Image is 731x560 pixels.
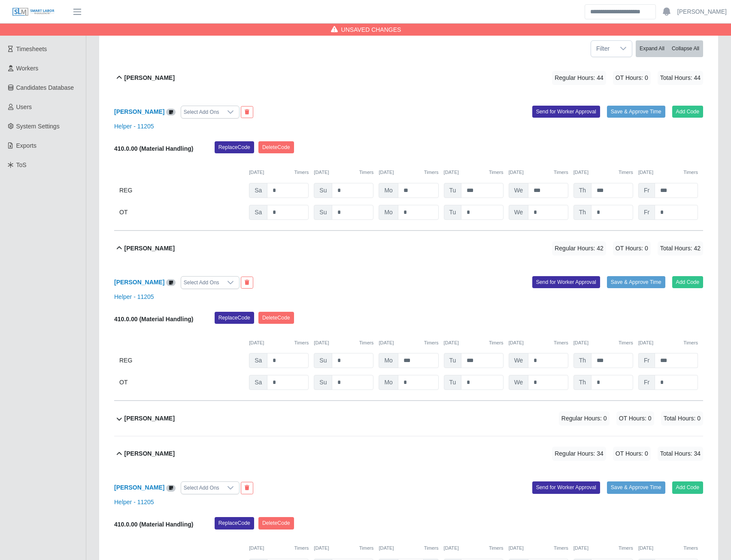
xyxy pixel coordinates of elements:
div: OT [119,205,244,220]
div: [DATE] [444,169,504,176]
div: Select Add Ons [181,277,222,289]
a: Helper - 11205 [114,123,154,130]
span: We [509,183,529,198]
span: Th [573,205,591,220]
span: We [509,353,529,368]
button: Timers [294,545,309,552]
input: Search [585,4,656,19]
span: Sa [249,375,267,390]
button: Timers [683,545,698,552]
div: [DATE] [444,545,504,552]
span: OT Hours: 0 [613,241,651,256]
span: Sa [249,205,267,220]
button: Timers [359,545,374,552]
div: [DATE] [638,545,698,552]
span: Th [573,375,591,390]
button: Add Code [672,106,704,118]
span: Regular Hours: 44 [552,71,606,85]
div: [DATE] [314,339,373,347]
span: Fr [638,353,655,368]
button: ReplaceCode [215,312,254,324]
span: Users [16,103,32,110]
span: Su [314,205,332,220]
span: Filter [591,41,615,57]
div: [DATE] [379,339,438,347]
span: Tu [444,353,462,368]
a: View/Edit Notes [166,484,176,491]
div: REG [119,353,244,368]
button: [PERSON_NAME] Regular Hours: 34 OT Hours: 0 Total Hours: 34 [114,436,703,471]
span: Exports [16,142,36,149]
span: Th [573,353,591,368]
a: [PERSON_NAME] [114,108,164,115]
span: Sa [249,353,267,368]
button: DeleteCode [258,517,294,529]
button: Expand All [636,40,668,57]
div: Select Add Ons [181,106,222,118]
button: Add Code [672,481,704,493]
b: 410.0.00 (Material Handling) [114,145,193,152]
b: [PERSON_NAME] [124,73,175,82]
span: Su [314,183,332,198]
div: [DATE] [638,339,698,347]
div: [DATE] [249,545,309,552]
button: ReplaceCode [215,517,254,529]
button: Timers [619,545,633,552]
button: Collapse All [668,40,703,57]
button: Timers [683,339,698,347]
span: Regular Hours: 0 [559,411,610,426]
div: OT [119,375,244,390]
button: ReplaceCode [215,141,254,153]
button: End Worker & Remove from the Timesheet [241,482,253,494]
span: Regular Hours: 42 [552,241,606,256]
button: Send for Worker Approval [532,276,600,288]
span: OT Hours: 0 [616,411,654,426]
button: DeleteCode [258,312,294,324]
span: We [509,205,529,220]
b: [PERSON_NAME] [124,244,175,253]
button: Timers [294,339,309,347]
button: Timers [619,339,633,347]
span: Su [314,375,332,390]
button: Send for Worker Approval [532,106,600,118]
span: Fr [638,375,655,390]
img: SLM Logo [12,7,55,17]
b: 410.0.00 (Material Handling) [114,316,193,323]
a: [PERSON_NAME] [677,7,727,16]
button: Save & Approve Time [607,276,665,288]
span: Tu [444,183,462,198]
button: [PERSON_NAME] Regular Hours: 44 OT Hours: 0 Total Hours: 44 [114,61,703,95]
button: End Worker & Remove from the Timesheet [241,106,253,118]
a: View/Edit Notes [166,108,176,115]
span: Unsaved Changes [341,25,401,34]
a: View/Edit Notes [166,279,176,286]
div: [DATE] [573,339,633,347]
span: Th [573,183,591,198]
span: ToS [16,161,27,168]
span: OT Hours: 0 [613,447,651,461]
span: Tu [444,375,462,390]
button: [PERSON_NAME] Regular Hours: 0 OT Hours: 0 Total Hours: 0 [114,401,703,436]
button: Save & Approve Time [607,106,665,118]
span: Mo [379,353,398,368]
b: [PERSON_NAME] [114,279,164,286]
span: Fr [638,205,655,220]
a: Helper - 11205 [114,293,154,300]
div: [DATE] [509,169,568,176]
div: [DATE] [249,339,309,347]
button: Send for Worker Approval [532,481,600,493]
div: Select Add Ons [181,482,222,494]
span: System Settings [16,123,60,130]
button: DeleteCode [258,141,294,153]
span: Mo [379,205,398,220]
span: Sa [249,183,267,198]
div: [DATE] [573,545,633,552]
span: Su [314,353,332,368]
button: Timers [359,169,374,176]
button: Timers [424,169,439,176]
span: Tu [444,205,462,220]
button: Timers [489,339,504,347]
b: [PERSON_NAME] [114,484,164,491]
span: Total Hours: 42 [658,241,703,256]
